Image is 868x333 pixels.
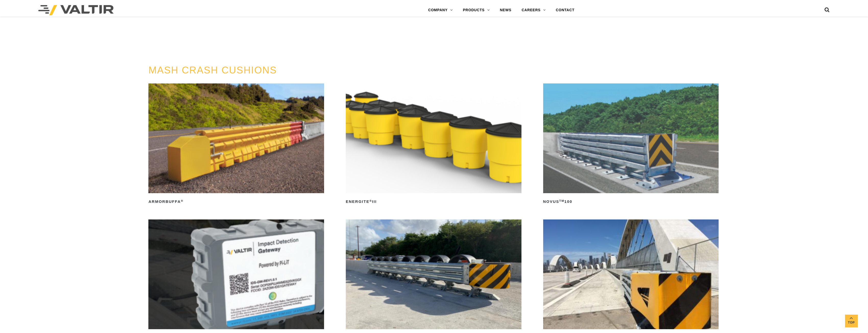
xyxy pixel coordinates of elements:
[148,65,277,76] a: MASH CRASH CUSHIONS
[346,83,521,206] a: ENERGITE®III
[148,83,324,206] a: ArmorBuffa®
[551,5,580,15] a: CONTACT
[346,198,521,206] h2: ENERGITE III
[559,199,564,202] sup: TM
[495,5,516,15] a: NEWS
[543,198,719,206] h2: NOVUS 100
[148,198,324,206] h2: ArmorBuffa
[458,5,495,15] a: PRODUCTS
[517,5,551,15] a: CAREERS
[845,315,858,327] a: Top
[181,199,183,202] sup: ®
[543,83,719,206] a: NOVUSTM100
[423,5,458,15] a: COMPANY
[845,320,858,326] span: Top
[38,5,114,15] img: Valtir
[370,199,372,202] sup: ®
